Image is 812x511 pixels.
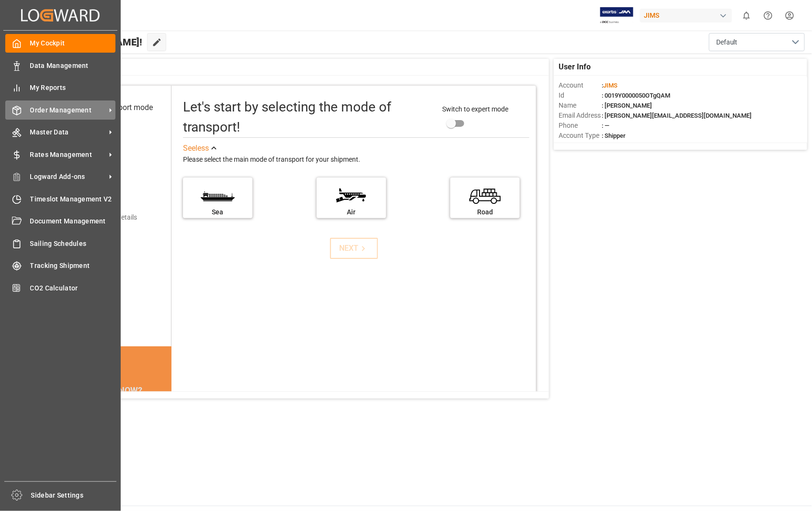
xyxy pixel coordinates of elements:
[716,37,738,47] span: Default
[757,5,779,26] button: Help Center
[30,38,116,48] span: My Cockpit
[602,102,652,109] span: : [PERSON_NAME]
[559,131,602,141] span: Account Type
[5,78,115,97] a: My Reports
[30,239,116,249] span: Sailing Schedules
[30,216,116,226] span: Document Management
[321,207,381,217] div: Air
[559,80,602,90] span: Account
[30,283,116,293] span: CO2 Calculator
[602,122,609,129] span: : —
[30,61,116,71] span: Data Management
[5,34,115,53] a: My Cockpit
[455,207,515,217] div: Road
[5,234,115,253] a: Sailing Schedules
[709,33,805,51] button: open menu
[30,194,116,204] span: Timeslot Management V2
[183,97,433,137] div: Let's start by selecting the mode of transport!
[5,189,115,208] a: Timeslot Management V2
[640,6,736,24] button: JIMS
[183,154,530,166] div: Please select the main mode of transport for your shipment.
[5,256,115,275] a: Tracking Shipment
[603,82,618,89] span: JIMS
[602,92,670,99] span: : 0019Y0000050OTgQAM
[559,90,602,100] span: Id
[602,82,618,89] span: :
[30,261,116,271] span: Tracking Shipment
[640,9,732,22] div: JIMS
[30,150,106,160] span: Rates Management
[339,243,368,254] div: NEXT
[188,207,248,217] div: Sea
[30,83,116,93] span: My Reports
[600,7,633,24] img: Exertis%20JAM%20-%20Email%20Logo.jpg_1722504956.jpg
[183,143,209,154] div: See less
[559,100,602,111] span: Name
[31,490,117,500] span: Sidebar Settings
[30,105,106,115] span: Order Management
[330,238,378,259] button: NEXT
[559,121,602,131] span: Phone
[5,278,115,297] a: CO2 Calculator
[736,5,757,26] button: show 0 new notifications
[602,132,626,139] span: : Shipper
[5,56,115,75] a: Data Management
[602,112,752,119] span: : [PERSON_NAME][EMAIL_ADDRESS][DOMAIN_NAME]
[559,61,591,73] span: User Info
[30,127,106,137] span: Master Data
[442,105,508,113] span: Switch to expert mode
[77,212,137,222] div: Add shipping details
[30,172,106,182] span: Logward Add-ons
[5,212,115,231] a: Document Management
[559,111,602,121] span: Email Address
